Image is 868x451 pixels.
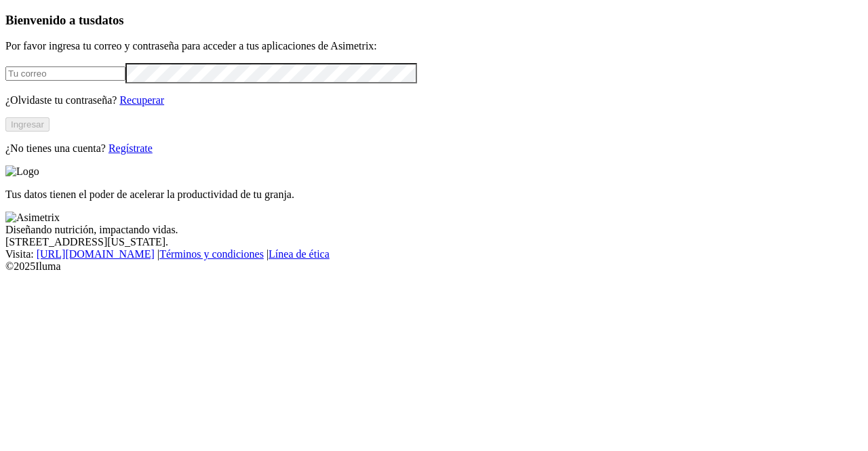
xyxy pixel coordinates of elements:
[269,248,330,260] a: Línea de ética
[5,236,863,248] div: [STREET_ADDRESS][US_STATE].
[5,66,125,81] input: Tu correo
[5,165,39,178] img: Logo
[5,117,50,132] button: Ingresar
[5,212,60,224] img: Asimetrix
[5,40,863,52] p: Por favor ingresa tu correo y contraseña para acceder a tus aplicaciones de Asimetrix:
[5,189,863,201] p: Tus datos tienen el poder de acelerar la productividad de tu granja.
[5,260,863,273] div: © 2025 Iluma
[5,13,863,28] h3: Bienvenido a tus
[159,248,264,260] a: Términos y condiciones
[5,224,863,236] div: Diseñando nutrición, impactando vidas.
[5,94,863,106] p: ¿Olvidaste tu contraseña?
[5,142,863,155] p: ¿No tienes una cuenta?
[108,142,153,154] a: Regístrate
[119,94,164,106] a: Recuperar
[5,248,863,260] div: Visita : | |
[95,13,124,27] span: datos
[37,248,155,260] a: [URL][DOMAIN_NAME]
